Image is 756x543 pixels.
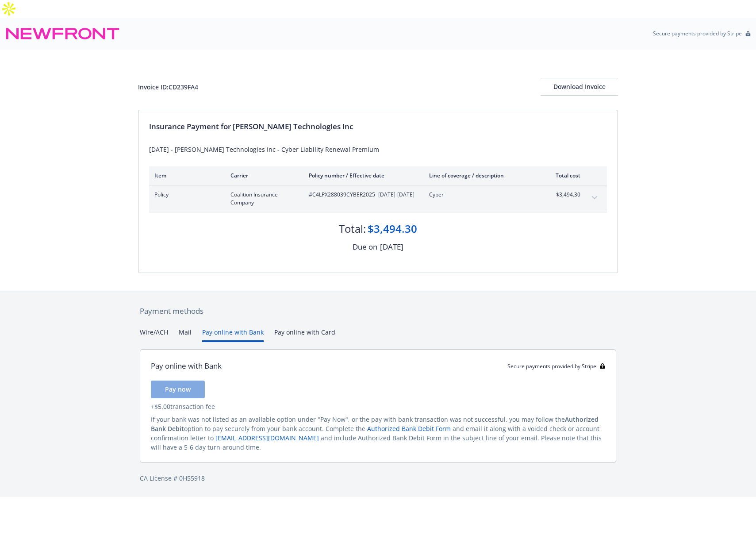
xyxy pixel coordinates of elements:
div: $3,494.30 [368,221,417,236]
button: Pay online with Bank [202,327,264,342]
span: Authorized Bank Debit [151,415,599,433]
div: Secure payments provided by Stripe [507,362,605,370]
span: Coalition Insurance Company [230,191,295,207]
div: [DATE] [380,241,403,253]
div: Due on [353,241,377,253]
div: Line of coverage / description [429,172,533,179]
button: Download Invoice [541,78,618,96]
button: Pay online with Card [274,327,335,342]
a: Authorized Bank Debit Form [367,424,451,433]
div: Total: [339,221,366,236]
div: + $5.00 transaction fee [151,402,605,411]
div: Policy number / Effective date [309,172,415,179]
div: If your bank was not listed as an available option under "Pay Now", or the pay with bank transact... [151,415,605,452]
span: Policy [154,191,216,199]
a: [EMAIL_ADDRESS][DOMAIN_NAME] [215,434,319,442]
span: Cyber [429,191,533,199]
div: Carrier [230,172,295,179]
div: Invoice ID: CD239FA4 [138,82,198,92]
div: CA License # 0H55918 [140,474,616,483]
span: Pay now [165,385,191,393]
div: PolicyCoalition Insurance Company#C4LPX288039CYBER2025- [DATE]-[DATE]Cyber$3,494.30expand content [149,185,607,212]
div: [DATE] - [PERSON_NAME] Technologies Inc - Cyber Liability Renewal Premium [149,145,607,154]
span: $3,494.30 [547,191,580,199]
div: Total cost [547,172,580,179]
button: Pay now [151,381,205,398]
div: Item [154,172,216,179]
div: Insurance Payment for [PERSON_NAME] Technologies Inc [149,121,607,132]
div: Pay online with Bank [151,360,222,372]
button: Wire/ACH [140,327,168,342]
button: expand content [587,191,602,205]
p: Secure payments provided by Stripe [653,30,742,37]
span: #C4LPX288039CYBER2025 - [DATE]-[DATE] [309,191,415,199]
button: Mail [179,327,192,342]
div: Payment methods [140,305,616,317]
